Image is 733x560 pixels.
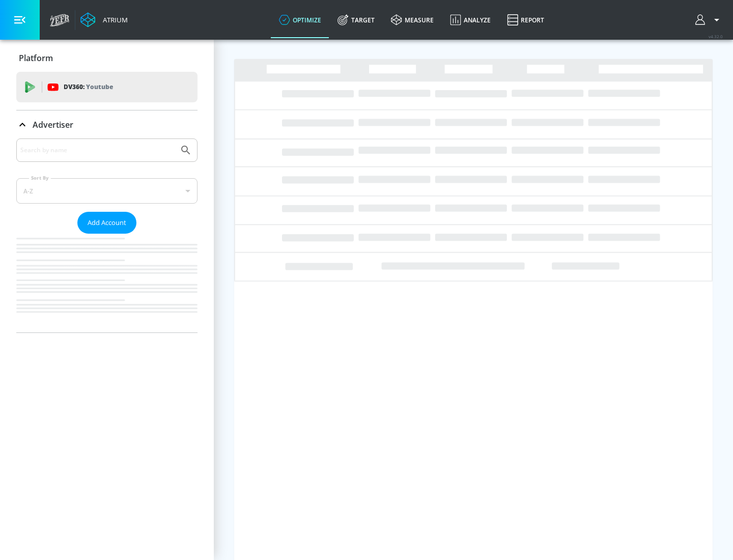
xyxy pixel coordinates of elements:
p: DV360: [64,81,113,93]
nav: list of Advertiser [16,234,198,332]
div: Platform [16,44,198,72]
div: A-Z [16,178,198,204]
a: measure [383,2,442,38]
p: Youtube [86,81,113,92]
label: Sort By [29,175,51,181]
div: DV360: Youtube [16,72,198,102]
div: Atrium [99,15,128,24]
span: v 4.32.0 [709,34,723,39]
a: Report [499,2,552,38]
a: Target [329,2,383,38]
a: optimize [271,2,329,38]
span: Add Account [88,217,126,229]
input: Search by name [20,144,175,157]
a: Atrium [80,12,128,27]
div: Advertiser [16,110,198,139]
button: Add Account [77,212,136,234]
p: Platform [19,52,53,64]
p: Advertiser [33,119,73,130]
div: Advertiser [16,138,198,332]
a: Analyze [442,2,499,38]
